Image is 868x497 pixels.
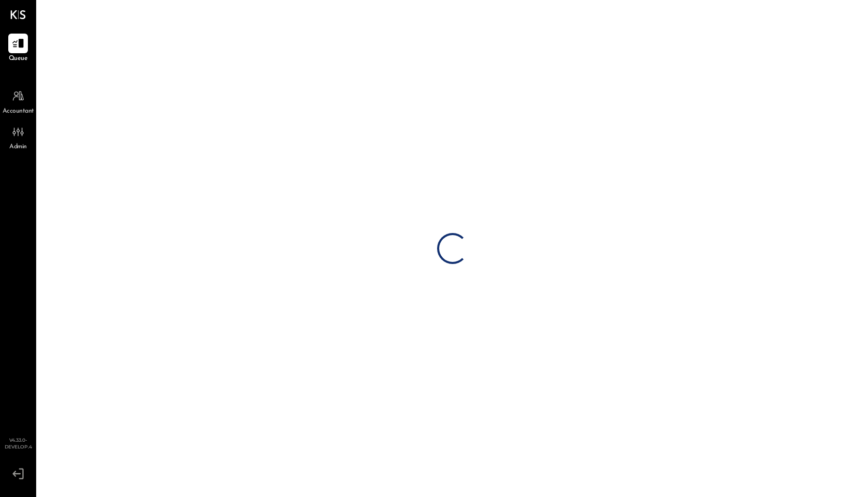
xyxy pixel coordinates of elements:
a: Accountant [1,86,36,116]
span: Admin [9,143,27,152]
a: Admin [1,122,36,152]
span: Queue [9,54,28,64]
a: Queue [1,34,36,64]
span: Accountant [3,107,34,116]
